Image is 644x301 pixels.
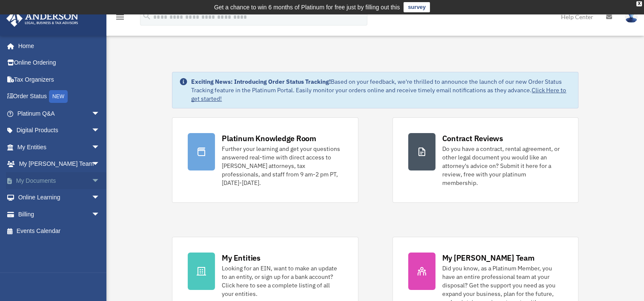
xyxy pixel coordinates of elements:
a: Order StatusNEW [6,88,113,105]
a: Platinum Q&Aarrow_drop_down [6,105,113,122]
div: My Entities [222,253,260,263]
div: Contract Reviews [442,133,503,144]
div: NEW [49,90,68,103]
span: arrow_drop_down [92,122,109,139]
div: Looking for an EIN, want to make an update to an entity, or sign up for a bank account? Click her... [222,264,342,298]
a: Home [6,37,109,54]
span: arrow_drop_down [92,189,109,207]
a: Online Ordering [6,54,113,71]
a: Online Learningarrow_drop_down [6,189,113,206]
a: Events Calendar [6,223,113,240]
a: Billingarrow_drop_down [6,206,113,223]
span: arrow_drop_down [92,206,109,223]
a: survey [404,2,430,12]
img: User Pic [625,11,638,23]
div: My [PERSON_NAME] Team [442,253,535,263]
a: Digital Productsarrow_drop_down [6,122,113,139]
div: Platinum Knowledge Room [222,133,316,144]
span: arrow_drop_down [92,156,109,173]
a: Tax Organizers [6,71,113,88]
a: Platinum Knowledge Room Further your learning and get your questions answered real-time with dire... [172,117,358,203]
i: menu [115,12,125,22]
div: close [636,1,642,6]
a: My Entitiesarrow_drop_down [6,139,113,156]
span: arrow_drop_down [92,139,109,156]
a: Click Here to get started! [191,86,566,102]
a: My Documentsarrow_drop_down [6,172,113,189]
i: search [142,11,152,21]
div: Do you have a contract, rental agreement, or other legal document you would like an attorney's ad... [442,145,563,187]
div: Based on your feedback, we're thrilled to announce the launch of our new Order Status Tracking fe... [191,77,571,103]
a: Contract Reviews Do you have a contract, rental agreement, or other legal document you would like... [392,117,578,203]
div: Further your learning and get your questions answered real-time with direct access to [PERSON_NAM... [222,145,342,187]
a: menu [115,15,125,22]
div: Get a chance to win 6 months of Platinum for free just by filling out this [214,2,400,12]
strong: Exciting News: Introducing Order Status Tracking! [191,78,331,85]
img: Anderson Advisors Platinum Portal [4,10,81,27]
span: arrow_drop_down [92,172,109,190]
a: My [PERSON_NAME] Teamarrow_drop_down [6,156,113,173]
span: arrow_drop_down [92,105,109,122]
